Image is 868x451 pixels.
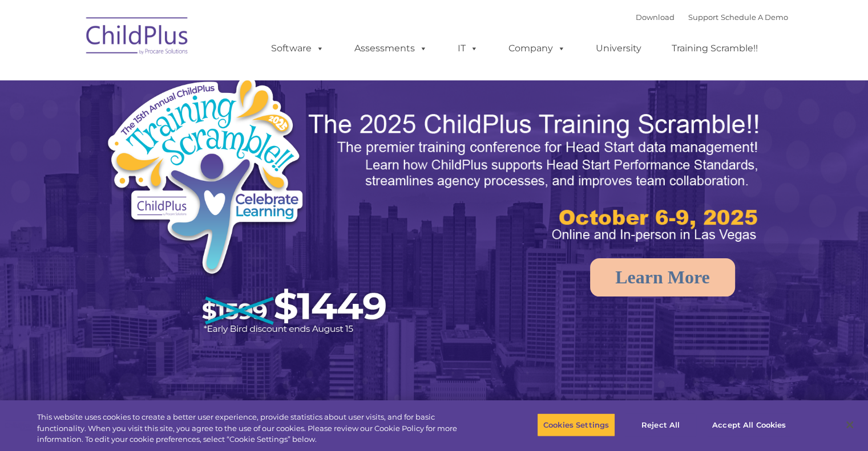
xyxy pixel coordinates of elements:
[159,75,193,84] span: Last name
[837,412,862,437] button: Close
[260,37,336,60] a: Software
[688,13,718,22] a: Support
[446,37,490,60] a: IT
[636,13,788,22] font: |
[537,413,615,437] button: Cookies Settings
[625,413,696,437] button: Reject All
[721,13,788,22] a: Schedule A Demo
[497,37,577,60] a: Company
[80,9,195,66] img: ChildPlus by Procare Solutions
[37,412,478,445] div: This website uses cookies to create a better user experience, provide statistics about user visit...
[590,258,735,296] a: Learn More
[660,37,769,60] a: Training Scramble!!
[584,37,653,60] a: University
[343,37,439,60] a: Assessments
[706,413,792,437] button: Accept All Cookies
[159,122,207,131] span: Phone number
[636,13,675,22] a: Download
